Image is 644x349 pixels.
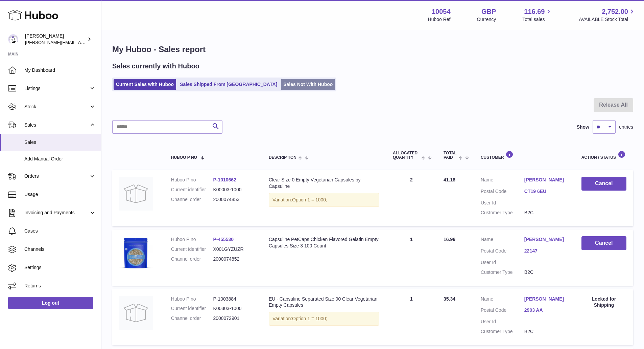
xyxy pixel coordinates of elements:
[24,85,89,92] span: Listings
[522,7,552,23] a: 116.69 Total sales
[481,269,524,276] dt: Customer Type
[177,79,280,90] a: Sales Shipped From [GEOGRAPHIC_DATA]
[213,246,255,253] dd: X001GYZUZR
[386,289,437,345] td: 1
[269,296,379,309] div: EU - Capsuline Separated Size 00 Clear Vegetarian Empty Capsules
[481,328,524,335] dt: Customer Type
[577,124,589,130] label: Show
[213,196,255,203] dd: 2000074853
[481,188,524,196] dt: Postal Code
[24,122,89,128] span: Sales
[619,124,633,130] span: entries
[281,79,335,90] a: Sales Not With Huboo
[119,177,153,211] img: no-photo.jpg
[524,236,568,243] a: [PERSON_NAME]
[171,305,213,312] dt: Current identifier
[481,319,524,325] dt: User Id
[269,193,379,207] div: Variation:
[444,151,457,160] span: Total paid
[8,297,93,309] a: Log out
[213,237,234,242] a: P-455530
[386,230,437,286] td: 1
[481,236,524,244] dt: Name
[481,259,524,266] dt: User Id
[213,256,255,262] dd: 2000074852
[444,237,455,242] span: 16.96
[171,177,213,183] dt: Huboo P no
[269,177,379,190] div: Clear Size 0 Empty Vegetarian Capsules by Capsuline
[477,16,496,23] div: Currency
[213,315,255,322] dd: 2000072901
[269,236,379,249] div: Capsuline PetCaps Chicken Flavored Gelatin Empty Capsules Size 3 100 Count
[393,151,420,160] span: ALLOCATED Quantity
[119,296,153,330] img: no-photo.jpg
[481,177,524,185] dt: Name
[24,156,96,162] span: Add Manual Order
[112,44,633,55] h1: My Huboo - Sales report
[524,269,568,276] dd: B2C
[481,307,524,315] dt: Postal Code
[444,296,455,302] span: 35.34
[481,210,524,216] dt: Customer Type
[213,305,255,312] dd: K00303-1000
[581,236,626,250] button: Cancel
[119,236,153,270] img: 1655819176.jpg
[602,7,628,16] span: 2,752.00
[171,187,213,193] dt: Current identifier
[481,296,524,304] dt: Name
[524,307,568,313] a: 2903 AA
[112,62,199,71] h2: Sales currently with Huboo
[24,246,96,253] span: Channels
[213,187,255,193] dd: K00003-1000
[269,312,379,326] div: Variation:
[171,256,213,262] dt: Channel order
[114,79,176,90] a: Current Sales with Huboo
[24,210,89,216] span: Invoicing and Payments
[386,170,437,226] td: 2
[24,283,96,289] span: Returns
[524,248,568,254] a: 22147
[171,246,213,253] dt: Current identifier
[25,40,136,45] span: [PERSON_NAME][EMAIL_ADDRESS][DOMAIN_NAME]
[24,139,96,146] span: Sales
[24,228,96,234] span: Cases
[581,296,626,309] div: Locked for Shipping
[25,33,86,46] div: [PERSON_NAME]
[171,315,213,322] dt: Channel order
[581,177,626,191] button: Cancel
[24,191,96,198] span: Usage
[581,151,626,160] div: Action / Status
[524,177,568,183] a: [PERSON_NAME]
[213,296,255,302] dd: P-1003884
[481,7,496,16] strong: GBP
[428,16,451,23] div: Huboo Ref
[524,188,568,195] a: CT19 6EU
[579,16,636,23] span: AVAILABLE Stock Total
[24,104,89,110] span: Stock
[524,210,568,216] dd: B2C
[24,67,96,73] span: My Dashboard
[171,196,213,203] dt: Channel order
[481,248,524,256] dt: Postal Code
[522,16,552,23] span: Total sales
[481,151,568,160] div: Customer
[481,200,524,206] dt: User Id
[432,7,451,16] strong: 10054
[524,296,568,302] a: [PERSON_NAME]
[444,177,455,182] span: 41.18
[213,177,236,182] a: P-1010662
[524,328,568,335] dd: B2C
[292,197,327,202] span: Option 1 = 1000;
[8,34,18,44] img: luz@capsuline.com
[24,264,96,271] span: Settings
[269,155,296,160] span: Description
[171,296,213,302] dt: Huboo P no
[171,236,213,243] dt: Huboo P no
[579,7,636,23] a: 2,752.00 AVAILABLE Stock Total
[524,7,545,16] span: 116.69
[171,155,197,160] span: Huboo P no
[24,173,89,179] span: Orders
[292,316,327,321] span: Option 1 = 1000;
